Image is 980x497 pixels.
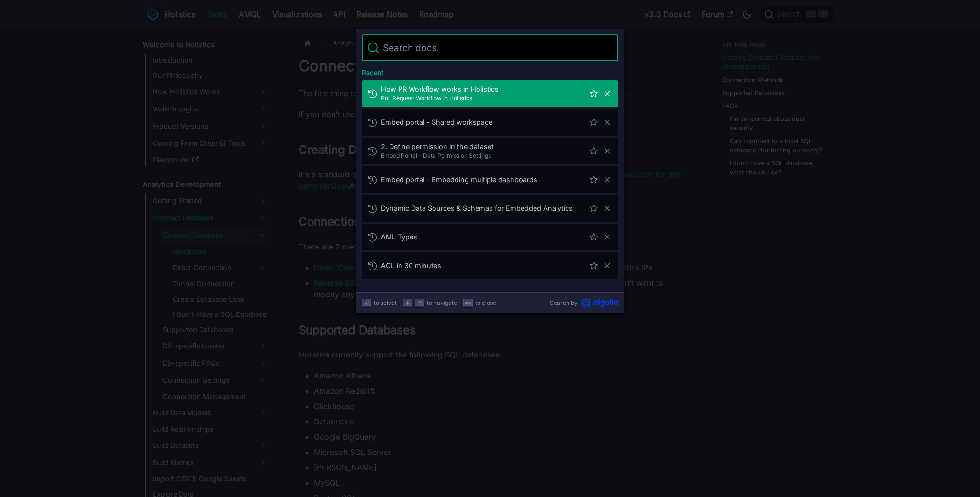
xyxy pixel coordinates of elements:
svg: Enter key [363,299,370,306]
input: Search docs [379,34,612,61]
span: to close [475,298,496,307]
span: 2. Define permission in the dataset​ [381,142,585,151]
button: Save this search [589,117,599,128]
button: Remove this search from history [602,260,612,271]
span: AML Types [381,232,585,241]
button: Remove this search from history [602,232,612,242]
span: Embed portal - Shared workspace [381,118,585,127]
svg: Arrow up [416,299,423,306]
a: 2. Define permission in the dataset​Embed Portal - Data Permission Settings [362,138,618,164]
div: Recent [360,61,620,80]
button: Remove this search from history [602,203,612,214]
button: Save this search [589,174,599,185]
svg: Escape key [464,299,471,306]
span: AQL in 30 minutes [381,261,585,270]
span: to navigate [427,298,457,307]
button: Remove this search from history [602,174,612,185]
svg: Algolia [581,298,618,307]
svg: Arrow down [404,299,411,306]
span: Search by [550,298,578,307]
span: Embed portal - Embedding multiple dashboards [381,175,585,184]
a: Embed portal - Shared workspace [362,109,618,136]
button: Save this search [589,232,599,242]
button: Save this search [589,146,599,156]
span: Dynamic Data Sources & Schemas for Embedded Analytics [381,204,585,213]
span: Pull Request Workflow in Holistics [381,94,585,103]
a: Embed portal - Embedding multiple dashboards [362,166,618,193]
a: AQL in 30 minutes [362,252,618,279]
button: Remove this search from history [602,146,612,156]
a: Dynamic Data Sources & Schemas for Embedded Analytics [362,195,618,222]
span: to select [374,298,397,307]
span: Embed Portal - Data Permission Settings [381,151,585,160]
button: Save this search [589,88,599,99]
button: Remove this search from history [602,117,612,128]
button: Remove this search from history [602,88,612,99]
span: How PR Workflow works in Holistics​ [381,85,585,94]
a: Search byAlgolia [550,298,618,307]
button: Save this search [589,203,599,214]
a: AML Types [362,224,618,250]
a: How PR Workflow works in Holistics​Pull Request Workflow in Holistics [362,80,618,107]
button: Save this search [589,260,599,271]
